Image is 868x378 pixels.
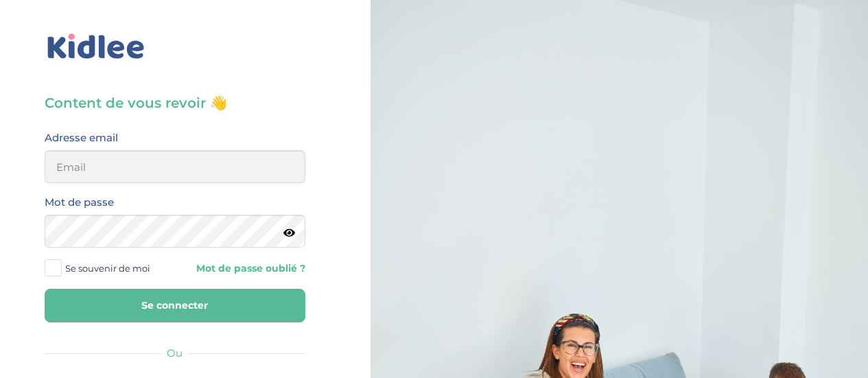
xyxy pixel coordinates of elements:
h3: Content de vous revoir 👋 [45,93,305,113]
a: Mot de passe oublié ? [185,262,305,275]
label: Adresse email [45,129,118,147]
img: logo_kidlee_bleu [45,31,148,62]
label: Mot de passe [45,193,114,211]
span: Se souvenir de moi [65,259,150,277]
span: Ou [167,346,183,359]
input: Email [45,150,305,183]
button: Se connecter [45,289,305,322]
